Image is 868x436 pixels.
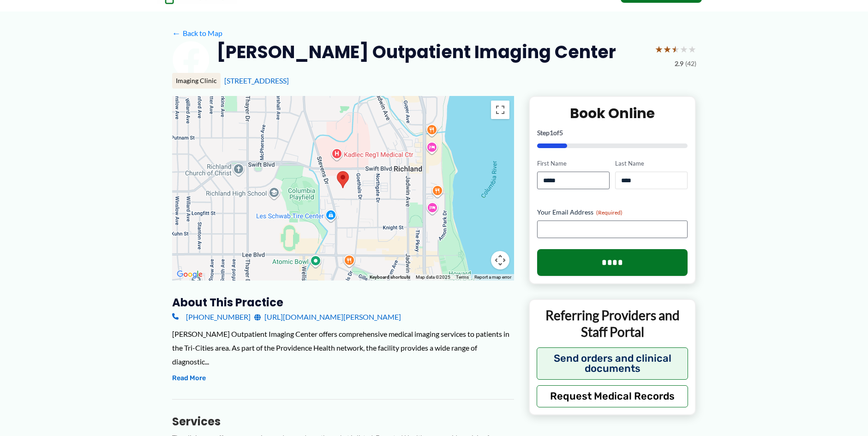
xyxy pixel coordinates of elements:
[174,269,205,281] img: Google
[172,327,514,368] div: [PERSON_NAME] Outpatient Imaging Center offers comprehensive medical imaging services to patients...
[254,310,401,324] a: [URL][DOMAIN_NAME][PERSON_NAME]
[655,41,663,58] span: ★
[671,41,680,58] span: ★
[172,373,206,384] button: Read More
[537,104,688,122] h2: Book Online
[537,130,688,136] p: Step of
[675,58,683,70] span: 2.9
[680,41,688,58] span: ★
[172,73,221,89] div: Imaging Clinic
[688,41,696,58] span: ★
[559,129,563,137] span: 5
[174,269,205,281] a: Open this area in Google Maps (opens a new window)
[663,41,671,58] span: ★
[172,414,514,429] h3: Services
[491,101,509,119] button: Toggle fullscreen view
[216,41,616,63] h2: [PERSON_NAME] Outpatient Imaging Center
[685,58,696,70] span: (42)
[456,275,469,280] a: Terms (opens in new tab)
[537,159,610,168] label: First Name
[615,159,688,168] label: Last Name
[537,385,688,407] button: Request Medical Records
[550,129,553,137] span: 1
[537,307,688,340] p: Referring Providers and Staff Portal
[172,26,222,40] a: ←Back to Map
[537,208,688,217] label: Your Email Address
[537,347,688,380] button: Send orders and clinical documents
[224,76,289,85] a: [STREET_ADDRESS]
[172,295,514,310] h3: About this practice
[596,209,623,216] span: (Required)
[370,274,410,281] button: Keyboard shortcuts
[474,275,511,280] a: Report a map error
[491,251,509,269] button: Map camera controls
[172,310,251,324] a: [PHONE_NUMBER]
[172,29,181,37] span: ←
[416,275,450,280] span: Map data ©2025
